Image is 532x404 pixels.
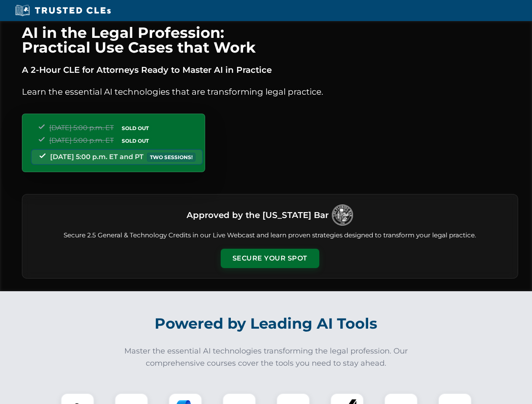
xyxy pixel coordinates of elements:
img: Logo [332,205,353,226]
span: SOLD OUT [119,136,152,145]
button: Secure Your Spot [221,249,319,268]
p: A 2-Hour CLE for Attorneys Ready to Master AI in Practice [22,63,518,77]
p: Master the essential AI technologies transforming the legal profession. Our comprehensive courses... [119,345,414,369]
p: Learn the essential AI technologies that are transforming legal practice. [22,85,518,98]
span: SOLD OUT [119,124,152,133]
h3: Approved by the [US_STATE] Bar [187,207,329,223]
p: Secure 2.5 General & Technology Credits in our Live Webcast and learn proven strategies designed ... [32,231,508,240]
h1: AI in the Legal Profession: Practical Use Cases that Work [22,25,518,55]
img: Trusted CLEs [13,4,113,17]
span: [DATE] 5:00 p.m. ET [49,124,114,132]
h2: Powered by Leading AI Tools [33,309,500,338]
span: [DATE] 5:00 p.m. ET [49,136,114,144]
